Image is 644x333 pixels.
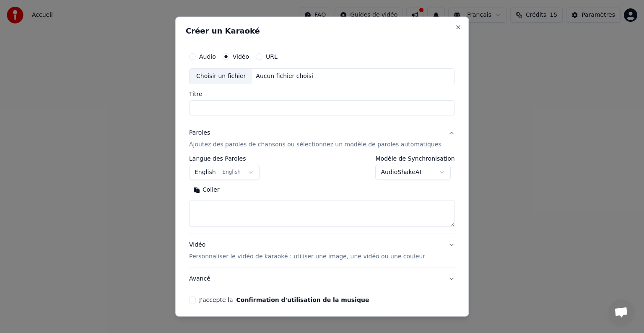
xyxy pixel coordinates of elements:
div: Paroles [189,129,210,137]
label: Modèle de Synchronisation [376,156,455,161]
button: ParolesAjoutez des paroles de chansons ou sélectionnez un modèle de paroles automatiques [189,122,455,156]
p: Personnaliser le vidéo de karaoké : utiliser une image, une vidéo ou une couleur [189,252,425,261]
button: J'accepte la [236,297,369,303]
div: Choisir un fichier [190,69,252,84]
label: Vidéo [233,54,249,60]
button: VidéoPersonnaliser le vidéo de karaoké : utiliser une image, une vidéo ou une couleur [189,234,455,268]
label: URL [266,54,278,60]
button: Coller [189,183,224,197]
label: J'accepte la [199,297,369,303]
label: Audio [199,54,216,60]
div: Aucun fichier choisi [253,72,317,81]
h2: Créer un Karaoké [186,27,458,35]
label: Langue des Paroles [189,156,260,161]
label: Titre [189,91,455,97]
div: ParolesAjoutez des paroles de chansons ou sélectionnez un modèle de paroles automatiques [189,156,455,234]
p: Ajoutez des paroles de chansons ou sélectionnez un modèle de paroles automatiques [189,140,441,149]
button: Avancé [189,268,455,290]
div: Vidéo [189,241,425,261]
